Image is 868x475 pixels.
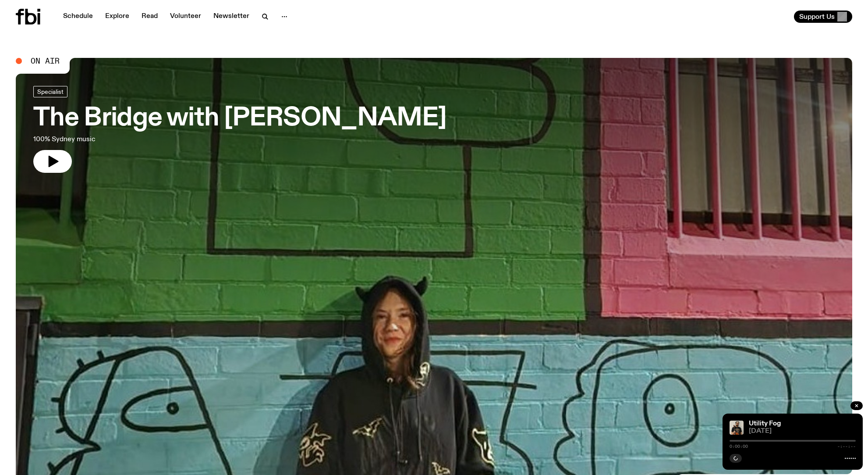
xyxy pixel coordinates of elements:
a: Read [136,11,163,23]
a: Utility Fog [749,420,781,427]
a: Volunteer [165,11,206,23]
span: On Air [31,57,60,65]
a: Explore [100,11,135,23]
a: Schedule [58,11,98,23]
span: [DATE] [749,428,856,435]
a: Newsletter [208,11,255,23]
h3: The Bridge with [PERSON_NAME] [33,106,446,131]
span: Specialist [37,88,64,95]
span: -:--:-- [837,444,856,449]
span: 0:00:00 [730,444,748,449]
img: Peter holds a cello, wearing a black graphic tee and glasses. He looks directly at the camera aga... [730,421,744,435]
a: The Bridge with [PERSON_NAME]100% Sydney music [33,86,446,173]
button: Support Us [794,11,852,23]
span: Support Us [799,13,835,21]
p: 100% Sydney music [33,134,258,145]
a: Specialist [33,86,67,97]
